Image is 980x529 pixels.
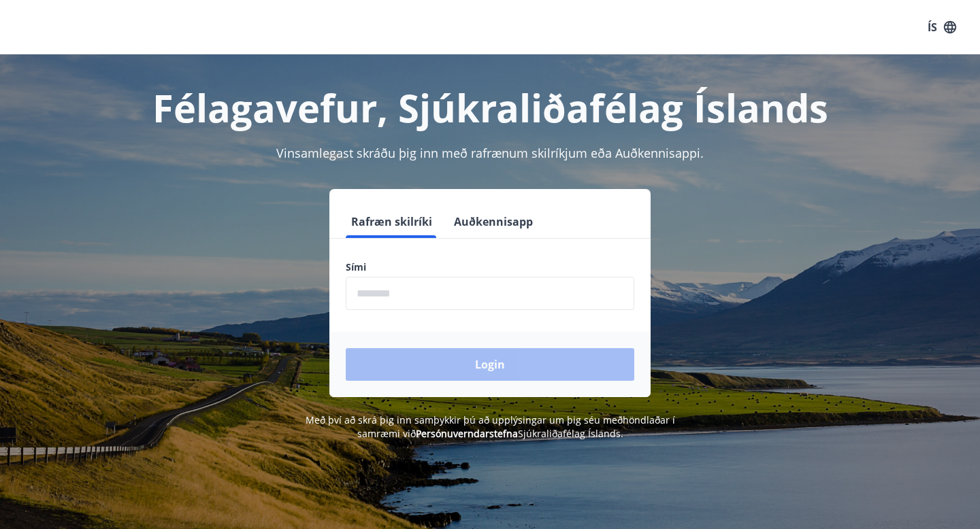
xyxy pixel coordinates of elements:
[306,413,675,440] span: Með því að skrá þig inn samþykkir þú að upplýsingar um þig séu meðhöndlaðar í samræmi við Sjúkral...
[920,15,964,39] button: ÍS
[448,205,538,238] button: Auðkennisapp
[16,82,964,133] h1: Félagavefur, Sjúkraliðafélag Íslands
[276,145,704,161] span: Vinsamlegast skráðu þig inn með rafrænum skilríkjum eða Auðkennisappi.
[346,205,438,238] button: Rafræn skilríki
[416,427,518,440] a: Persónuverndarstefna
[346,260,634,274] label: Sími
